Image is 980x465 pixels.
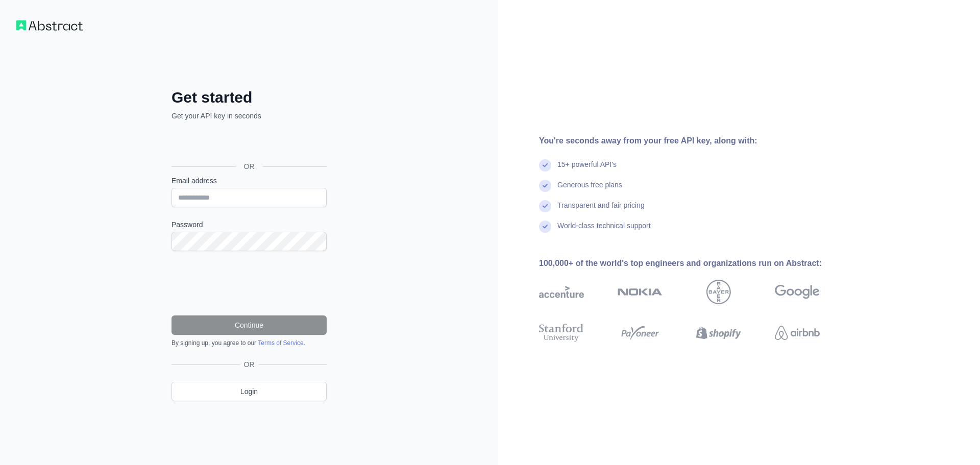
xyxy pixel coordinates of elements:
img: airbnb [775,322,820,344]
div: Transparent and fair pricing [557,200,645,221]
img: check mark [539,180,551,192]
img: bayer [706,280,731,304]
h2: Get started [171,88,327,107]
img: google [775,280,820,304]
img: Workflow [16,20,83,31]
a: Login [171,382,327,401]
div: 100,000+ of the world's top engineers and organizations run on Abstract: [539,257,852,270]
label: Password [171,219,327,230]
span: OR [236,161,263,172]
div: 15+ powerful API's [557,159,617,180]
iframe: reCAPTCHA [171,263,327,303]
img: nokia [618,280,663,304]
div: By signing up, you agree to our . [171,339,327,347]
img: check mark [539,221,551,233]
button: Continue [171,315,327,335]
p: Get your API key in seconds [171,111,327,121]
span: OR [240,359,259,370]
img: stanford university [539,322,584,344]
a: Terms of Service [258,339,303,347]
img: shopify [696,322,741,344]
img: check mark [539,159,551,172]
div: Generous free plans [557,180,622,200]
img: check mark [539,200,551,212]
div: World-class technical support [557,221,651,241]
img: payoneer [618,322,663,344]
iframe: Sign in with Google Button [166,132,330,155]
img: accenture [539,280,584,304]
label: Email address [171,176,327,186]
div: You're seconds away from your free API key, along with: [539,135,852,147]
